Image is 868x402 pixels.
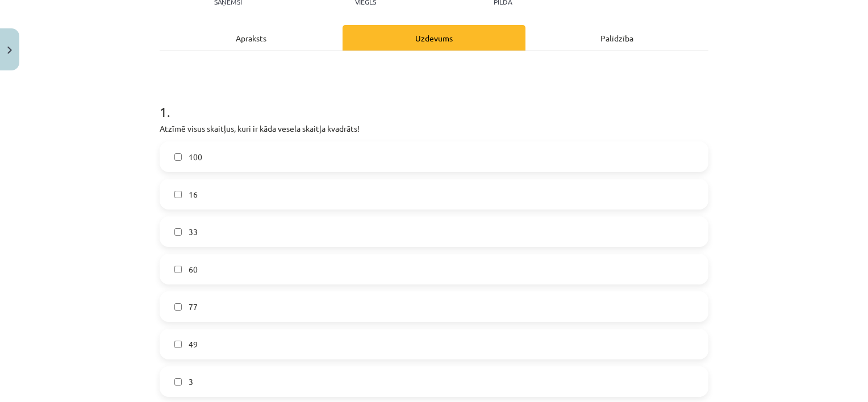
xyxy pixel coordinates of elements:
[174,228,182,236] input: 33
[189,151,202,163] span: 100
[189,226,198,238] span: 33
[174,378,182,386] input: 3
[189,263,198,275] span: 60
[189,301,198,313] span: 77
[7,47,12,54] img: icon-close-lesson-0947bae3869378f0d4975bcd49f059093ad1ed9edebbc8119c70593378902aed.svg
[160,123,708,135] p: Atzīmē visus skaitļus, kuri ir kāda vesela skaitļa kvadrāts!
[174,266,182,273] input: 60
[174,153,182,161] input: 100
[189,376,193,388] span: 3
[160,84,708,119] h1: 1 .
[189,338,198,350] span: 49
[174,191,182,198] input: 16
[174,341,182,348] input: 49
[189,189,198,200] span: 16
[343,25,525,51] div: Uzdevums
[525,25,708,51] div: Palīdzība
[160,25,343,51] div: Apraksts
[174,303,182,311] input: 77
